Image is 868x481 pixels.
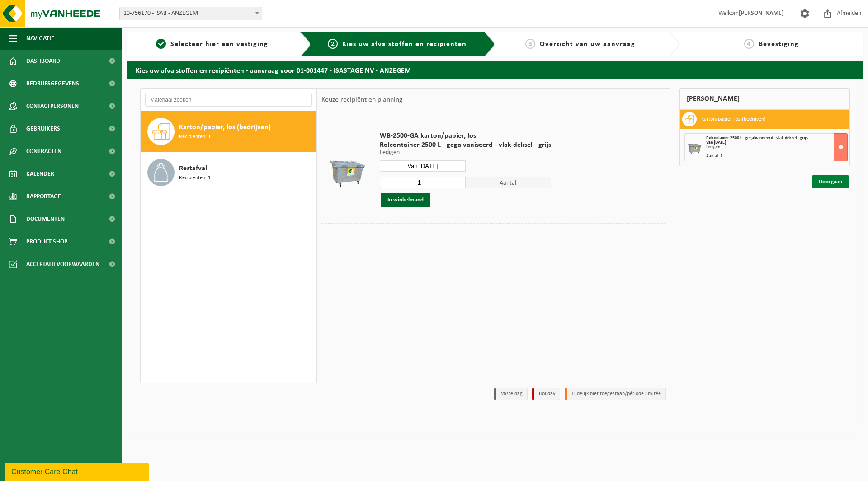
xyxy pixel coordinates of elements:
span: Dashboard [26,50,60,72]
span: Recipiënten: 1 [179,174,211,182]
button: Restafval Recipiënten: 1 [141,152,316,193]
button: In winkelmand [381,193,430,207]
input: Selecteer datum [380,160,466,172]
span: WB-2500-GA karton/papier, los [380,131,551,140]
span: Overzicht van uw aanvraag [540,41,635,48]
span: 3 [525,39,535,49]
span: Rolcontainer 2500 L - gegalvaniseerd - vlak deksel - grijs [380,140,551,149]
span: Acceptatievoorwaarden [26,253,99,276]
span: Restafval [179,163,207,174]
span: Aantal [466,177,552,188]
strong: Van [DATE] [706,140,726,145]
div: Aantal: 1 [706,154,848,159]
span: Karton/papier, los (bedrijven) [179,122,271,133]
a: 1Selecteer hier een vestiging [131,39,293,50]
span: Rapportage [26,185,61,208]
li: Vaste dag [494,388,528,400]
span: Product Shop [26,230,67,253]
span: 1 [156,39,166,49]
a: Doorgaan [812,175,849,188]
span: Navigatie [26,27,54,50]
span: Contactpersonen [26,95,79,117]
span: Contracten [26,140,61,163]
span: Selecteer hier een vestiging [170,41,268,48]
span: Bedrijfsgegevens [26,72,79,95]
span: Rolcontainer 2500 L - gegalvaniseerd - vlak deksel - grijs [706,135,808,140]
div: Ledigen [706,145,848,149]
span: 2 [328,39,338,49]
span: Documenten [26,208,65,230]
p: Ledigen [380,149,551,156]
button: Karton/papier, los (bedrijven) Recipiënten: 1 [141,111,316,152]
span: 10-756170 - ISAB - ANZEGEM [119,7,262,20]
li: Holiday [532,388,560,400]
input: Materiaal zoeken [145,93,312,107]
span: Kalender [26,163,54,185]
span: 4 [744,39,754,49]
span: Gebruikers [26,117,60,140]
h2: Kies uw afvalstoffen en recipiënten - aanvraag voor 01-001447 - ISASTAGE NV - ANZEGEM [127,61,863,79]
li: Tijdelijk niet toegestaan/période limitée [565,388,666,400]
div: Keuze recipiënt en planning [317,89,407,111]
span: Bevestiging [759,41,799,48]
span: 10-756170 - ISAB - ANZEGEM [120,7,262,20]
strong: [PERSON_NAME] [739,10,784,17]
span: Recipiënten: 1 [179,133,211,141]
div: [PERSON_NAME] [679,88,850,110]
span: Kies uw afvalstoffen en recipiënten [342,41,467,48]
h3: Karton/papier, los (bedrijven) [701,112,766,126]
iframe: chat widget [5,461,151,481]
